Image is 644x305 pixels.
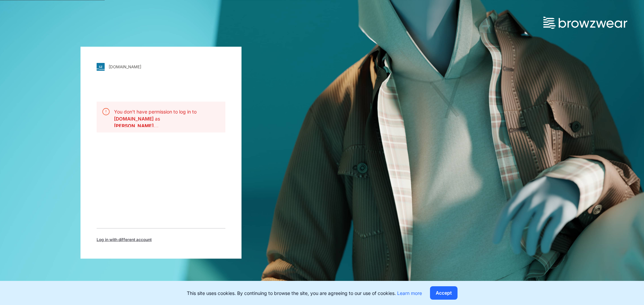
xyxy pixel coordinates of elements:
div: [DOMAIN_NAME] [109,64,141,69]
img: browzwear-logo.73288ffb.svg [543,17,627,29]
p: You don't have permission to log in to as [114,108,220,122]
b: mikael.olander@blaklader.com [114,123,159,128]
p: This site uses cookies. By continuing to browse the site, you are agreeing to our use of cookies. [187,290,422,297]
span: Log in with different account [97,236,152,242]
b: [DOMAIN_NAME] [114,116,155,121]
img: svg+xml;base64,PHN2ZyB3aWR0aD0iMjgiIGhlaWdodD0iMjgiIHZpZXdCb3g9IjAgMCAyOCAyOCIgZmlsbD0ibm9uZSIgeG... [97,63,105,71]
button: Accept [430,286,458,300]
a: Learn more [397,290,422,296]
img: svg+xml;base64,PHN2ZyB3aWR0aD0iMjQiIGhlaWdodD0iMjQiIHZpZXdCb3g9IjAgMCAyNCAyNCIgZmlsbD0ibm9uZSIgeG... [102,107,110,116]
a: [DOMAIN_NAME] [97,63,225,71]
